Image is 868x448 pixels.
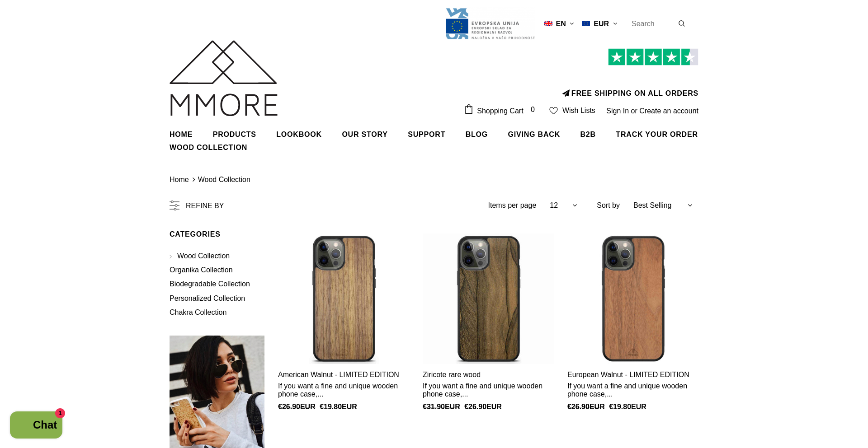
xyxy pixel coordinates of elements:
a: Ziricote rare wood [423,371,554,379]
span: Best Selling [633,201,672,210]
div: If you want a fine and unique wooden phone case,... [567,382,698,399]
span: €19.80EUR [320,403,357,411]
a: Biodegradable Collection [170,277,250,291]
span: Lookbook [276,131,322,138]
span: European Walnut - LIMITED EDITION [567,371,689,378]
div: If you want a fine and unique wooden phone case,... [423,382,554,399]
span: €26.90EUR [464,403,502,411]
span: support [408,131,445,138]
a: Our Story [342,123,387,145]
span: en [556,20,566,28]
span: Wood Collection [177,252,230,260]
a: Personalized Collection [170,291,245,305]
a: Shopping Cart 0 [464,104,542,117]
span: Track your order [616,131,698,138]
div: If you want a fine and unique wooden phone case,... [278,382,409,399]
span: Categories [170,230,221,238]
span: Wish Lists [562,107,595,115]
span: Personalized Collection [170,294,245,302]
span: Giving back [508,131,560,138]
a: Lookbook [276,123,322,145]
span: Refine by [186,202,224,210]
span: Home [170,131,193,138]
span: FREE SHIPPING ON ALL ORDERS [464,52,698,97]
span: 12 [550,201,558,210]
span: Blog [466,131,488,138]
a: Wood Collection [170,249,230,263]
span: €26.90EUR [278,403,316,411]
span: American Walnut - LIMITED EDITION [278,371,399,378]
a: Sign In [606,107,629,115]
span: €19.80EUR [609,403,646,411]
img: MMORE Cases [170,40,278,116]
img: Javni Razpis [445,7,535,40]
a: Wish Lists [549,103,595,118]
img: Trust Pilot Stars [608,48,698,66]
span: €31.90EUR [423,403,460,411]
a: European Walnut - LIMITED EDITION [567,371,698,379]
a: Products [213,123,256,145]
inbox-online-store-chat: Shopify online store chat [7,411,65,441]
span: Biodegradable Collection [170,280,250,288]
a: Create an account [639,107,698,115]
span: Organika Collection [170,266,233,274]
span: Our Story [342,131,387,138]
span: 0 [528,105,538,115]
a: Giving back [508,123,560,145]
iframe: Customer reviews powered by Trustpilot [464,65,698,89]
span: Ziricote rare wood [423,371,481,378]
a: B2B [580,123,595,145]
span: Wood Collection [170,144,247,151]
span: Shopping Cart [477,107,523,115]
span: B2B [580,131,595,138]
a: Track your order [616,123,698,145]
img: i-lang-1.png [544,19,552,27]
a: American Walnut - LIMITED EDITION [278,371,409,379]
a: Wood Collection [198,176,250,183]
a: Home [170,176,189,184]
span: Products [213,131,256,138]
label: Sort by [597,201,620,210]
span: Chakra Collection [170,308,226,316]
span: €26.90EUR [567,403,605,411]
a: support [408,123,445,145]
a: Home [170,123,193,145]
span: or [631,107,637,115]
a: Javni Razpis [445,19,535,27]
span: EUR [594,20,609,28]
a: Chakra Collection [170,305,226,319]
a: Organika Collection [170,263,233,277]
a: Blog [466,123,488,145]
label: Items per page [488,201,537,210]
input: Search Site [626,18,678,30]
